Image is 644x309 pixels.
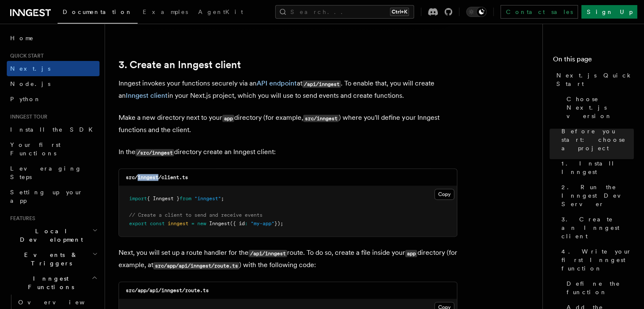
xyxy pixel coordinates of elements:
button: Local Development [7,223,100,247]
span: Events & Triggers [7,251,92,268]
span: Next.js [10,65,50,72]
a: Python [7,91,100,107]
a: AgentKit [193,3,248,23]
span: Inngest tour [7,113,47,120]
a: 4. Write your first Inngest function [558,244,634,276]
span: 3. Create an Inngest client [561,215,634,240]
span: from [180,196,191,201]
a: Next.js Quick Start [553,68,634,91]
span: "inngest" [194,196,221,201]
span: 2. Run the Inngest Dev Server [561,183,634,208]
button: Inngest Functions [7,271,100,295]
span: Install the SDK [10,126,98,133]
span: = [191,221,194,226]
a: 3. Create an Inngest client [119,59,241,71]
span: ({ id [230,221,245,226]
a: 1. Install Inngest [558,156,634,179]
code: app [405,250,417,257]
code: /api/inngest [249,250,287,257]
kbd: Ctrl+K [390,8,409,16]
button: Search...Ctrl+K [275,5,414,19]
a: 2. Run the Inngest Dev Server [558,179,634,212]
span: inngest [168,221,188,226]
span: new [197,221,206,226]
p: In the directory create an Inngest client: [119,146,457,158]
span: { Inngest } [147,196,180,201]
code: src/app/api/inngest/route.ts [126,287,209,293]
button: Toggle dark mode [466,7,486,17]
span: }); [274,221,283,226]
a: Before you start: choose a project [558,124,634,156]
a: Home [7,30,100,46]
p: Inngest invokes your functions securely via an at . To enable that, you will create an in your Ne... [119,77,457,102]
code: src/inngest/client.ts [126,174,188,180]
span: Home [10,34,34,42]
p: Make a new directory next to your directory (for example, ) where you'll define your Inngest func... [119,112,457,136]
span: Features [7,215,35,222]
a: Choose Next.js version [563,91,634,124]
code: /src/inngest [135,149,174,156]
span: Leveraging Steps [10,165,82,180]
span: Node.js [10,80,50,87]
span: Your first Functions [10,141,61,157]
code: src/app/api/inngest/route.ts [153,262,239,269]
span: Setting up your app [10,189,83,204]
a: Contact sales [500,5,578,19]
span: Define the function [567,279,634,296]
span: const [150,221,165,226]
code: src/inngest [303,115,339,122]
span: AgentKit [198,8,243,15]
span: Before you start: choose a project [561,127,634,152]
span: Python [10,96,41,102]
code: app [222,115,234,122]
span: import [129,196,147,201]
a: Inngest client [126,91,168,99]
a: Install the SDK [7,122,100,137]
span: 1. Install Inngest [561,159,634,176]
a: 3. Create an Inngest client [558,212,634,244]
p: Next, you will set up a route handler for the route. To do so, create a file inside your director... [119,247,457,271]
code: /api/inngest [302,80,341,88]
a: Leveraging Steps [7,161,100,185]
button: Copy [434,189,454,200]
a: Setting up your app [7,185,100,208]
a: API endpoint [257,79,297,87]
a: Next.js [7,61,100,76]
span: Local Development [7,227,92,244]
span: 4. Write your first Inngest function [561,247,634,273]
a: Node.js [7,76,100,91]
span: : [245,221,248,226]
a: Sign Up [581,5,637,19]
span: Next.js Quick Start [556,71,634,88]
span: Inngest [209,221,230,226]
span: Examples [143,8,188,15]
span: Choose Next.js version [567,95,634,120]
h4: On this page [553,54,634,68]
button: Events & Triggers [7,247,100,271]
a: Your first Functions [7,137,100,161]
span: "my-app" [251,221,274,226]
a: Examples [138,3,193,23]
a: Documentation [58,3,138,24]
span: Inngest Functions [7,274,91,291]
span: Documentation [63,8,133,15]
span: Quick start [7,52,44,59]
span: // Create a client to send and receive events [129,212,263,218]
span: ; [221,196,224,201]
span: export [129,221,147,226]
span: Overview [18,299,105,306]
a: Define the function [563,276,634,300]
